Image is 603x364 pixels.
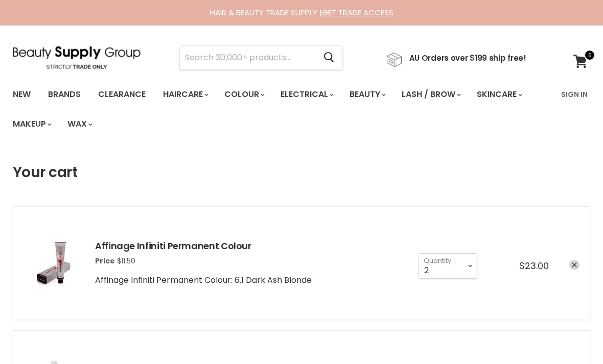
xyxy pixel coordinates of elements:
[342,84,392,105] a: Beauty
[394,84,467,105] a: Lash / Brow
[155,84,215,105] a: Haircare
[179,45,343,70] form: Product
[569,260,579,270] a: remove Affinage Infiniti Permanent Colour
[322,7,393,18] a: GET TRADE ACCESS
[315,46,342,69] button: Search
[90,84,153,105] a: Clearance
[519,259,549,272] span: $23.00
[469,84,528,105] a: Skincare
[217,84,271,105] a: Colour
[13,164,77,181] h1: Your cart
[5,84,38,105] a: New
[419,253,477,279] select: Quantity
[555,84,594,105] a: Sign In
[40,84,88,105] a: Brands
[60,113,99,135] a: Wax
[24,217,85,309] img: Affinage Infiniti Permanent Colour
[180,46,315,69] input: Search
[95,256,115,266] span: Price
[5,80,555,139] ul: Main menu
[273,84,340,105] a: Electrical
[95,239,251,252] a: Affinage Infiniti Permanent Colour
[5,113,58,135] a: Makeup
[85,241,312,285] div: Affinage Infiniti Permanent Colour: 6.1 Dark Ash Blonde
[117,256,135,266] span: $11.50
[552,316,593,354] iframe: Gorgias live chat messenger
